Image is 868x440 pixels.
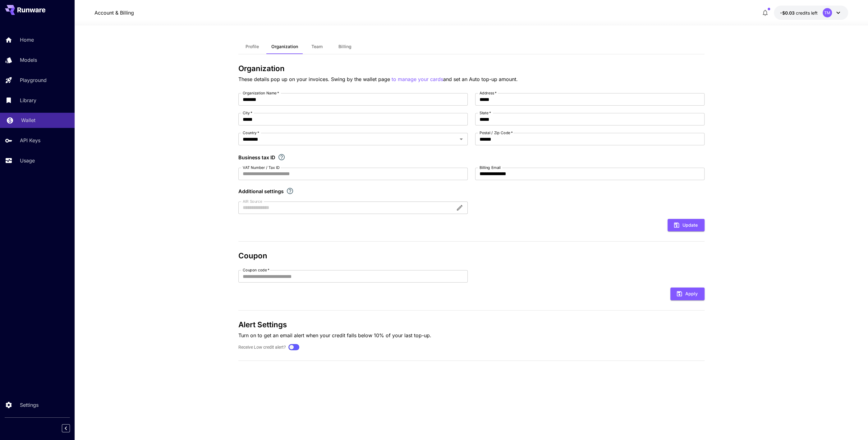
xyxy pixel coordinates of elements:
[243,110,252,116] label: City
[20,36,34,43] p: Home
[774,6,848,20] button: -$0.0262TM
[443,76,518,82] span: and set an Auto top-up amount.
[243,165,280,170] label: VAT Number / Tax ID
[20,76,47,84] p: Playground
[238,188,284,195] p: Additional settings
[94,9,134,16] nav: breadcrumb
[670,288,705,300] button: Apply
[20,97,36,104] p: Library
[243,199,262,204] label: AIR Source
[94,9,134,16] a: Account & Billing
[238,154,275,161] p: Business tax ID
[238,252,705,260] h3: Coupon
[338,44,351,49] span: Billing
[21,116,35,124] p: Wallet
[67,423,75,434] div: Collapse sidebar
[457,135,466,143] button: Open
[278,153,285,161] svg: If you are a business tax registrant, please enter your business tax ID here.
[20,56,37,64] p: Models
[392,75,443,83] button: to manage your cards
[286,187,294,195] svg: Explore additional customization settings
[62,424,70,432] button: Collapse sidebar
[238,320,705,329] h3: Alert Settings
[480,110,491,116] label: State
[238,76,392,82] span: These details pop up on your invoices. Swing by the wallet page
[243,267,269,273] label: Coupon code
[243,90,279,96] label: Organization Name
[20,137,40,144] p: API Keys
[780,10,818,16] div: -$0.0262
[20,157,35,164] p: Usage
[271,44,298,49] span: Organization
[238,344,286,351] label: Receive Low credit alert?
[480,130,513,135] label: Postal / Zip Code
[238,332,705,339] p: Turn on to get an email alert when your credit falls below 10% of your last top-up.
[311,44,323,49] span: Team
[480,165,501,170] label: Billing Email
[238,64,705,73] h3: Organization
[20,401,39,409] p: Settings
[823,8,832,17] div: TM
[796,10,818,16] span: credits left
[243,130,259,135] label: Country
[480,90,497,96] label: Address
[780,10,796,16] span: -$0.03
[246,44,259,49] span: Profile
[668,219,705,232] button: Update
